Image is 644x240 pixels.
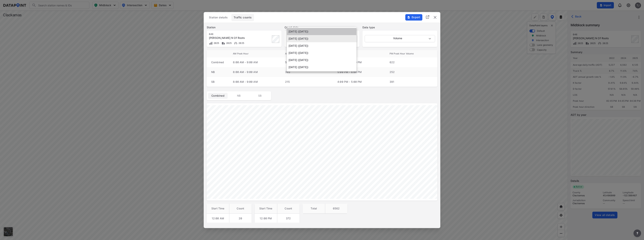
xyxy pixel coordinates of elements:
li: [DATE] ([DATE]) [287,49,356,56]
li: [DATE] ([DATE]) [287,35,356,42]
li: [DATE] ([DATE]) [287,64,356,71]
li: [DATE] ([DATE]) [287,56,356,64]
li: [DATE] ([DATE]) [287,28,356,35]
li: [DATE] ([DATE]) [287,42,356,49]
